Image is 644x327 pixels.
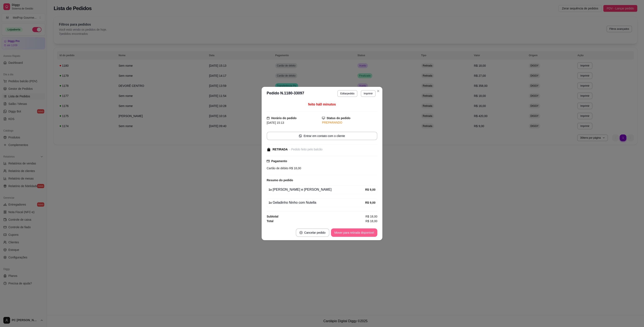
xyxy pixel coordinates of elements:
div: - Pedido feito pelo balcão [289,147,322,152]
span: credit-card [267,160,270,163]
strong: Subtotal [267,215,278,218]
button: Editarpedido [337,90,357,97]
span: close-circle [300,231,303,234]
strong: Horário do pedido [271,116,297,120]
strong: Status do pedido [327,116,351,120]
strong: 1 x [269,188,272,191]
div: [PERSON_NAME] e [PERSON_NAME] [269,187,365,192]
div: PREPARANDO [322,120,377,125]
span: R$ 18,00 [288,167,301,170]
span: whats-app [299,134,302,137]
span: feito há 0 minutos [308,103,336,106]
div: RETIRADA [273,147,288,152]
button: Close [375,88,382,94]
h3: Pedido N. 1180-33097 [267,90,304,97]
button: Mover para retirada disponível [331,228,377,237]
span: Cartão de débito [267,167,288,170]
strong: R$ 9,00 [365,201,375,204]
span: desktop [322,117,325,120]
button: whats-appEntrar em contato com o cliente [267,132,377,140]
span: R$ 18,00 [365,219,377,223]
span: [DATE] 15:13 [267,121,284,124]
strong: R$ 9,00 [365,188,375,191]
span: calendar [267,117,270,120]
strong: Resumo do pedido [267,178,293,182]
button: Imprimir [361,90,376,97]
button: close-circleCancelar pedido [296,228,329,237]
span: R$ 18,00 [365,214,377,219]
strong: 1 x [269,201,272,204]
strong: Total [267,219,273,223]
strong: Pagamento [271,159,287,163]
div: Geladinho Ninho com Nutella [269,200,365,205]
